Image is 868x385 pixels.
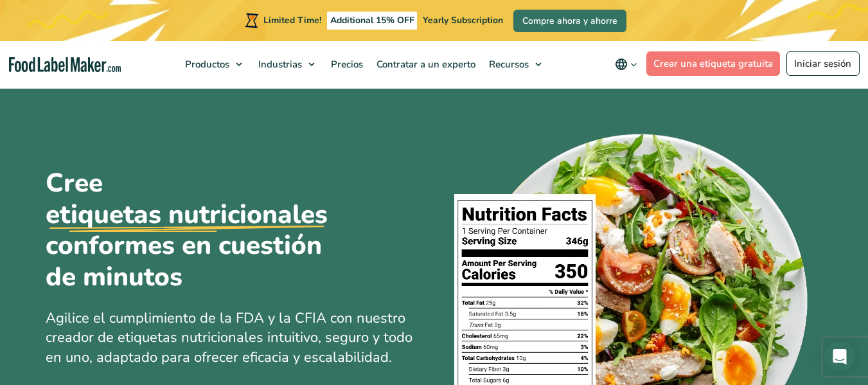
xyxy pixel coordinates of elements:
[373,58,477,71] span: Contratar a un experto
[46,309,412,368] span: Agilice el cumplimiento de la FDA y la CFIA con nuestro creador de etiquetas nutricionales intuit...
[485,58,530,71] span: Recursos
[483,41,548,87] a: Recursos
[324,41,367,87] a: Precios
[254,58,303,71] span: Industrias
[327,58,364,71] span: Precios
[370,41,479,87] a: Contratar a un experto
[423,14,503,26] span: Yearly Subscription
[179,41,249,87] a: Productos
[824,341,855,372] div: Open Intercom Messenger
[646,51,781,76] a: Crear una etiqueta gratuita
[181,58,231,71] span: Productos
[46,168,354,293] h1: Cree conformes en cuestión de minutos
[786,51,860,76] a: Iniciar sesión
[263,14,321,26] span: Limited Time!
[513,10,626,32] a: Compre ahora y ahorre
[252,41,321,87] a: Industrias
[327,12,418,30] span: Additional 15% OFF
[46,199,328,231] u: etiquetas nutricionales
